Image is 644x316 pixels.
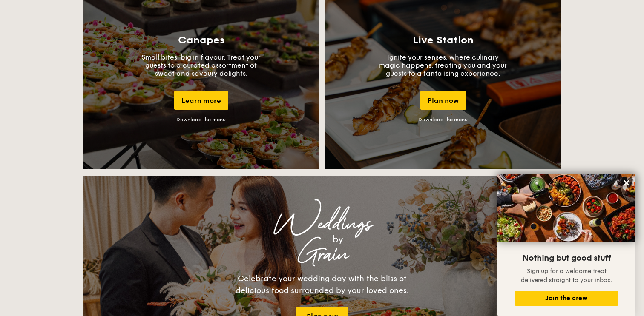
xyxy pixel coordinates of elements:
[226,273,418,296] div: Celebrate your wedding day with the bliss of delicious food surrounded by your loved ones.
[190,232,486,247] div: by
[176,117,226,122] a: Download the menu
[413,34,474,46] h3: Live Station
[515,291,618,306] button: Join the crew
[497,174,635,242] img: DSC07876-Edit02-Large.jpeg
[379,53,507,77] p: Ignite your senses, where culinary magic happens, treating you and your guests to a tantalising e...
[174,91,228,110] div: Learn more
[420,91,466,110] div: Plan now
[521,268,612,284] span: Sign up for a welcome treat delivered straight to your inbox.
[418,117,468,122] a: Download the menu
[137,53,265,77] p: Small bites, big in flavour. Treat your guests to a curated assortment of sweet and savoury delig...
[158,216,486,232] div: Weddings
[158,247,486,262] div: Grain
[178,34,224,46] h3: Canapes
[522,253,611,263] span: Nothing but good stuff
[620,176,633,190] button: Close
